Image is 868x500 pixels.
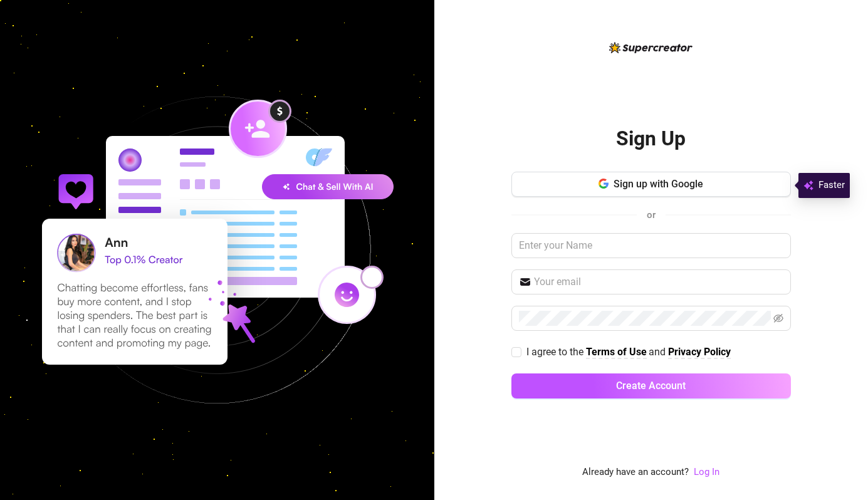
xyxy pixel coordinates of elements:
input: Your email [534,274,783,289]
span: Already have an account? [582,465,689,480]
a: Privacy Policy [668,346,731,359]
h2: Sign Up [616,126,686,152]
button: Sign up with Google [511,172,791,197]
input: Enter your Name [511,233,791,258]
span: or [647,209,656,221]
strong: Privacy Policy [668,346,731,358]
span: Create Account [616,380,686,392]
img: svg%3e [803,178,813,193]
a: Terms of Use [586,346,647,359]
a: Log In [694,466,719,477]
strong: Terms of Use [586,346,647,358]
span: Faster [818,178,845,193]
a: Log In [694,465,719,480]
span: Sign up with Google [614,178,703,190]
img: logo-BBDzfeDw.svg [609,42,693,53]
span: and [649,346,668,358]
span: eye-invisible [773,313,783,323]
button: Create Account [511,373,791,398]
span: I agree to the [526,346,586,358]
